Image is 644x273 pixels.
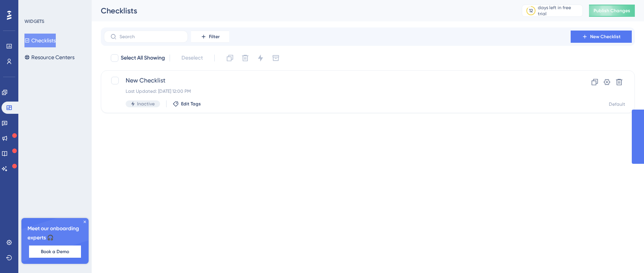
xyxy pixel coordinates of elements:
button: Filter [191,31,229,43]
iframe: UserGuiding AI Assistant Launcher [612,243,635,266]
div: Last Updated: [DATE] 12:00 PM [126,88,549,94]
span: New Checklist [590,34,621,40]
span: Meet our onboarding experts 🎧 [28,224,83,242]
span: Select All Showing [121,53,165,63]
button: Deselect [175,51,210,65]
button: Checklists [24,34,56,47]
input: Search [120,34,181,39]
button: New Checklist [571,31,632,43]
button: Publish Changes [589,5,635,17]
span: New Checklist [126,76,549,85]
div: Default [609,101,625,107]
button: Resource Centers [24,50,74,64]
div: Checklists [101,5,503,16]
button: Book a Demo [29,246,81,258]
div: days left in free trial [538,5,580,17]
span: Filter [209,34,220,40]
div: 12 [529,8,533,14]
span: Deselect [181,53,203,63]
span: Edit Tags [181,101,201,107]
div: WIDGETS [24,18,44,24]
span: Inactive [137,101,155,107]
span: Book a Demo [41,249,69,255]
button: Edit Tags [173,101,201,107]
span: Publish Changes [594,8,630,14]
